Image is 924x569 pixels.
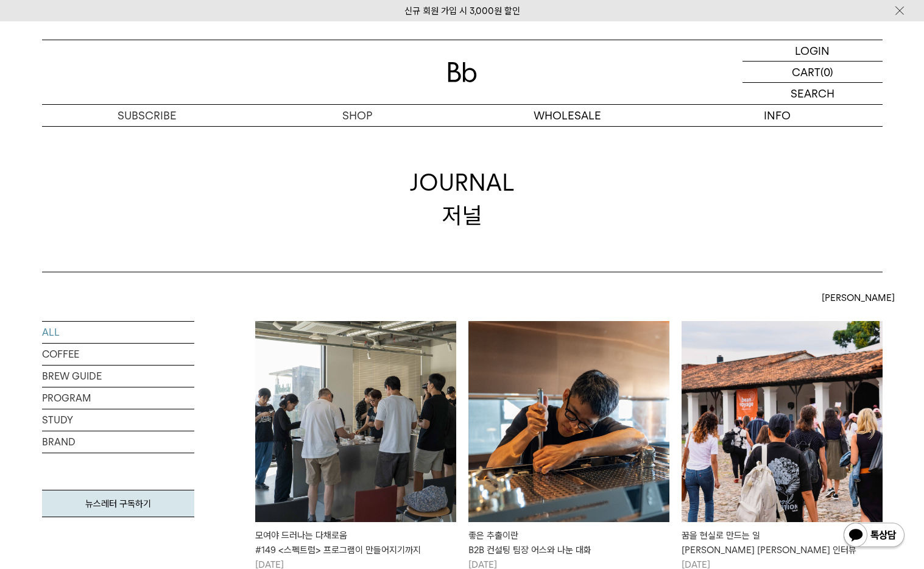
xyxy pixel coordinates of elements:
div: 꿈을 현실로 만드는 일 [PERSON_NAME] [PERSON_NAME] 인터뷰 [682,528,883,557]
div: JOURNAL 저널 [410,166,515,231]
p: INFO [672,105,883,126]
div: 모여야 드러나는 다채로움 #149 <스펙트럼> 프로그램이 만들어지기까지 [255,528,456,557]
p: CART [792,62,820,82]
a: CART (0) [742,62,883,83]
a: 뉴스레터 구독하기 [42,490,194,517]
a: BREW GUIDE [42,366,194,387]
p: LOGIN [795,40,830,61]
a: COFFEE [42,344,194,365]
img: 꿈을 현실로 만드는 일빈보야지 탁승희 대표 인터뷰 [682,321,883,522]
span: [PERSON_NAME] [822,291,895,305]
img: 좋은 추출이란B2B 컨설팅 팀장 어스와 나눈 대화 [468,321,669,522]
a: SHOP [252,105,462,126]
p: WHOLESALE [462,105,672,126]
a: PROGRAM [42,387,194,409]
a: LOGIN [742,40,883,62]
p: SEARCH [791,83,834,104]
a: BRAND [42,431,194,453]
a: STUDY [42,409,194,431]
img: 카카오톡 채널 1:1 채팅 버튼 [842,521,906,551]
a: 신규 회원 가입 시 3,000원 할인 [404,5,520,16]
a: SUBSCRIBE [42,105,252,126]
div: 좋은 추출이란 B2B 컨설팅 팀장 어스와 나눈 대화 [468,528,669,557]
img: 로고 [448,62,477,82]
img: 모여야 드러나는 다채로움#149 <스펙트럼> 프로그램이 만들어지기까지 [255,321,456,522]
p: (0) [820,62,833,82]
a: ALL [42,322,194,343]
